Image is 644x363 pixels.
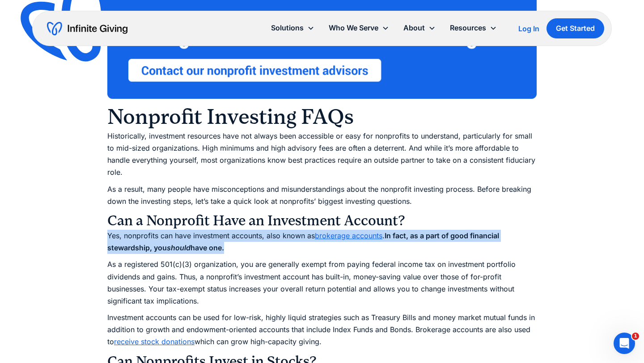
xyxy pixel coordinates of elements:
div: Who We Serve [329,22,378,34]
span: 1 [632,333,639,340]
p: As a registered 501(c)(3) organization, you are generally exempt from paying federal income tax o... [107,258,537,307]
div: Solutions [264,18,322,38]
a: Get Started [547,18,604,38]
a: home [47,21,127,36]
div: About [403,22,425,34]
div: Solutions [271,22,304,34]
a: Log In [518,23,539,34]
a: brokerage accounts [315,231,382,240]
div: Resources [443,18,504,38]
div: Log In [518,25,539,32]
p: Investment accounts can be used for low-risk, highly liquid strategies such as Treasury Bills and... [107,312,537,348]
h3: Can a Nonprofit Have an Investment Account? [107,212,537,230]
div: Resources [450,22,486,34]
p: As a result, many people have misconceptions and misunderstandings about the nonprofit investing ... [107,183,537,207]
div: Who We Serve [322,18,396,38]
em: should [167,243,191,252]
p: Yes, nonprofits can have investment accounts, also known as . [107,230,537,254]
h2: Nonprofit Investing FAQs [107,103,537,130]
iframe: Intercom live chat [614,333,635,354]
div: About [396,18,443,38]
a: receive stock donations [114,337,195,346]
p: Historically, investment resources have not always been accessible or easy for nonprofits to unde... [107,130,537,179]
